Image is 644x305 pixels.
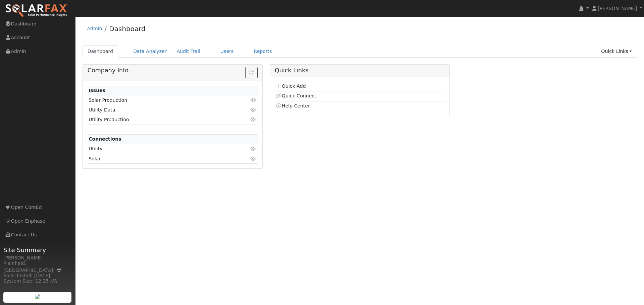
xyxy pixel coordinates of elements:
a: Dashboard [83,45,118,58]
div: System Size: 12.25 kW [3,278,72,285]
span: [PERSON_NAME] [598,6,637,11]
a: Reports [249,45,277,58]
a: Admin [87,26,102,31]
a: Users [215,45,239,58]
a: Dashboard [109,25,146,33]
a: Audit Trail [172,45,205,58]
td: Utility Data [88,105,230,115]
h5: Quick Links [275,67,445,74]
strong: Connections [89,136,121,142]
a: Quick Connect [276,93,316,98]
a: Quick Add [276,83,306,89]
img: SolarFax [5,4,68,18]
div: Plainfield, [GEOGRAPHIC_DATA] [3,260,72,274]
a: Quick Links [596,45,637,58]
td: Solar Production [88,95,230,105]
i: Click to view [251,107,257,112]
strong: Issues [89,88,105,93]
a: Data Analyzer [128,45,172,58]
div: Solar Install: [DATE] [3,272,72,279]
img: retrieve [35,294,40,299]
i: Click to view [251,156,257,161]
h5: Company Info [88,67,258,74]
td: Utility [88,144,230,154]
span: Site Summary [3,245,72,254]
div: [PERSON_NAME] [3,254,72,261]
a: Map [56,268,62,273]
i: Click to view [251,146,257,151]
i: Click to view [251,117,257,122]
td: Solar [88,154,230,164]
td: Utility Production [88,115,230,125]
a: Help Center [276,103,310,108]
i: Click to view [251,98,257,102]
